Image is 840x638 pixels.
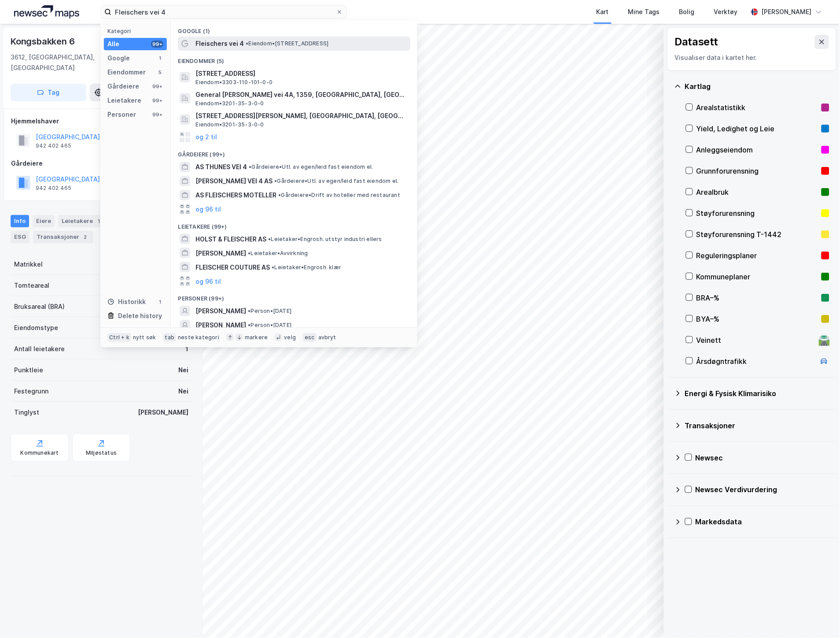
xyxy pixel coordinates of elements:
[696,293,818,303] div: BRA–%
[696,229,818,240] div: Støyforurensning T-1442
[107,81,139,92] div: Gårdeiere
[628,7,660,17] div: Mine Tags
[685,388,829,399] div: Energi & Fysisk Klimarisiko
[268,236,382,243] span: Leietaker • Engrosh. utstyr industri ellers
[107,109,136,120] div: Personer
[163,333,177,342] div: tab
[171,21,417,37] div: Google (1)
[178,365,188,375] div: Nei
[151,111,163,118] div: 99+
[249,163,373,171] span: Gårdeiere • Utl. av egen/leid fast eiendom el.
[762,7,812,17] div: [PERSON_NAME]
[11,34,76,48] div: Kongsbakken 6
[14,5,79,19] img: logo.a4113a55bc3d86da70a041830d287a7e.svg
[156,298,163,305] div: 1
[248,322,251,328] span: •
[156,69,163,76] div: 5
[248,250,308,257] span: Leietaker • Avvirkning
[303,333,317,342] div: esc
[284,334,296,341] div: velg
[274,178,398,185] span: Gårdeiere • Utl. av egen/leid fast eiendom el.
[318,334,336,341] div: avbryt
[107,333,131,342] div: Ctrl + k
[274,178,277,184] span: •
[796,596,840,638] iframe: Chat Widget
[195,320,246,330] span: [PERSON_NAME]
[11,158,192,169] div: Gårdeiere
[278,192,281,198] span: •
[195,100,264,107] span: Eiendom • 3201-35-3-0-0
[14,386,48,397] div: Festegrunn
[685,420,829,431] div: Transaksjoner
[14,323,58,333] div: Eiendomstype
[151,83,163,90] div: 99+
[195,121,264,128] span: Eiendom • 3201-35-3-0-0
[178,386,188,397] div: Nei
[133,334,156,341] div: nytt søk
[185,344,188,354] div: 1
[111,5,336,19] input: Søk på adresse, matrikkel, gårdeiere, leietakere eller personer
[272,264,274,271] span: •
[195,38,244,49] span: Fleischers vei 4
[118,311,162,321] div: Delete history
[696,517,829,527] div: Markedsdata
[14,344,65,354] div: Antall leietakere
[696,335,815,345] div: Veinett
[107,67,146,78] div: Eiendommer
[246,40,328,47] span: Eiendom • [STREET_ADDRESS]
[195,234,266,245] span: HOLST & FLEISCHER AS
[796,596,840,638] div: Kontrollprogram for chat
[33,231,93,243] div: Transaksjoner
[151,97,163,104] div: 99+
[11,52,137,73] div: 3612, [GEOGRAPHIC_DATA], [GEOGRAPHIC_DATA]
[178,334,219,341] div: neste kategori
[696,123,818,134] div: Yield, Ledighet og Leie
[195,204,221,215] button: og 96 til
[248,250,251,256] span: •
[696,453,829,463] div: Newsec
[11,231,29,243] div: ESG
[171,216,417,232] div: Leietakere (99+)
[268,236,271,242] span: •
[696,485,829,495] div: Newsec Verdivurdering
[248,308,251,314] span: •
[195,68,407,79] span: [STREET_ADDRESS]
[33,215,55,227] div: Eiere
[195,162,247,172] span: AS THUNES VEI 4
[107,95,141,106] div: Leietakere
[696,356,815,367] div: Årsdøgntrafikk
[696,102,818,113] div: Arealstatistikk
[107,297,146,307] div: Historikk
[171,288,417,304] div: Personer (99+)
[14,365,43,375] div: Punktleie
[249,163,251,170] span: •
[81,233,90,241] div: 2
[14,301,65,312] div: Bruksareal (BRA)
[272,264,341,271] span: Leietaker • Engrosh. klær
[675,52,829,63] div: Visualiser data i kartet her.
[195,89,407,100] span: General [PERSON_NAME] vei 4A, 1359, [GEOGRAPHIC_DATA], [GEOGRAPHIC_DATA]
[195,132,217,142] button: og 2 til
[195,79,273,86] span: Eiendom • 3303-110-101-0-0
[696,271,818,282] div: Kommuneplaner
[696,250,818,261] div: Reguleringsplaner
[597,7,609,17] div: Kart
[195,190,276,200] span: AS FLEISCHERS MOTELLER
[86,449,117,456] div: Miljøstatus
[11,84,86,101] button: Tag
[245,334,268,341] div: markere
[714,7,738,17] div: Verktøy
[195,276,221,286] button: og 96 til
[11,215,29,227] div: Info
[58,215,107,227] div: Leietakere
[679,7,695,17] div: Bolig
[696,314,818,324] div: BYA–%
[151,41,163,48] div: 99+
[195,262,270,273] span: FLEISCHER COUTURE AS
[171,144,417,160] div: Gårdeiere (99+)
[696,166,818,176] div: Grunnforurensning
[195,306,246,316] span: [PERSON_NAME]
[696,208,818,219] div: Støyforurensning
[107,28,167,34] div: Kategori
[195,248,246,259] span: [PERSON_NAME]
